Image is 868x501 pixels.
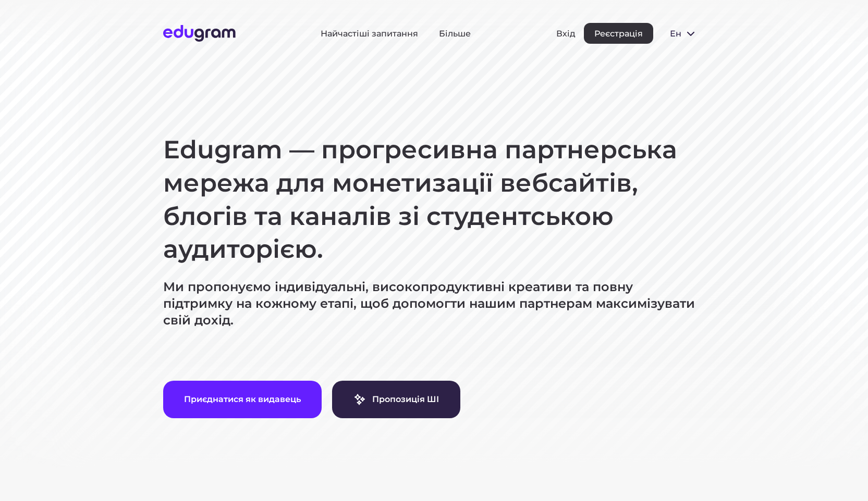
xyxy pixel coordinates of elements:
button: Реєстрація [584,23,653,44]
button: Вхід [556,29,576,39]
font: Edugram — прогресивна партнерська мережа для монетизації вебсайтів, блогів та каналів зі студентс... [163,134,677,264]
a: Більше [439,29,471,39]
font: ен [670,29,681,39]
font: Пропозиція ШІ [372,394,439,404]
button: ен [662,23,705,44]
font: Ми пропонуємо індивідуальні, високопродуктивні креативи та повну підтримку на кожному етапі, щоб ... [163,279,695,328]
button: Приєднатися як видавець [163,381,322,418]
img: Логотип Edugram [163,25,236,42]
font: Реєстрація [594,29,643,39]
a: Найчастіші запитання [321,29,418,39]
font: Приєднатися як видавець [184,394,301,404]
a: Пропозиція ШІ [332,381,460,418]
